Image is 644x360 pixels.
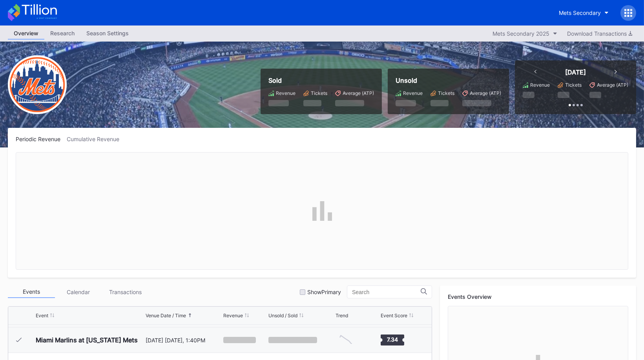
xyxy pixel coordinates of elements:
[565,68,586,76] div: [DATE]
[268,313,297,318] div: Unsold / Sold
[67,136,126,142] div: Cumulative Revenue
[307,289,341,295] div: Show Primary
[438,90,454,96] div: Tickets
[36,336,138,344] div: Miami Marlins at [US_STATE] Mets
[36,313,48,318] div: Event
[336,313,348,318] div: Trend
[493,30,549,37] div: Mets Secondary 2025
[470,90,501,96] div: Average (ATP)
[8,55,67,114] img: New-York-Mets-Transparent.png
[44,27,80,40] a: Research
[381,313,407,318] div: Event Score
[559,9,601,16] div: Mets Secondary
[343,90,374,96] div: Average (ATP)
[489,28,561,39] button: Mets Secondary 2025
[553,5,615,20] button: Mets Secondary
[403,90,423,96] div: Revenue
[16,136,67,142] div: Periodic Revenue
[448,293,628,300] div: Events Overview
[80,27,135,39] div: Season Settings
[146,313,186,318] div: Venue Date / Time
[8,27,44,40] a: Overview
[563,28,636,39] button: Download Transactions
[268,76,374,84] div: Sold
[530,82,550,88] div: Revenue
[146,337,221,344] div: [DATE] [DATE], 1:40PM
[80,27,135,40] a: Season Settings
[276,90,296,96] div: Revenue
[336,330,359,350] svg: Chart title
[567,30,632,37] div: Download Transactions
[102,286,149,298] div: Transactions
[597,82,628,88] div: Average (ATP)
[352,289,421,295] input: Search
[55,286,102,298] div: Calendar
[396,76,501,84] div: Unsold
[223,313,243,318] div: Revenue
[44,27,80,39] div: Research
[387,336,398,343] text: 7.34
[565,82,582,88] div: Tickets
[311,90,327,96] div: Tickets
[8,286,55,298] div: Events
